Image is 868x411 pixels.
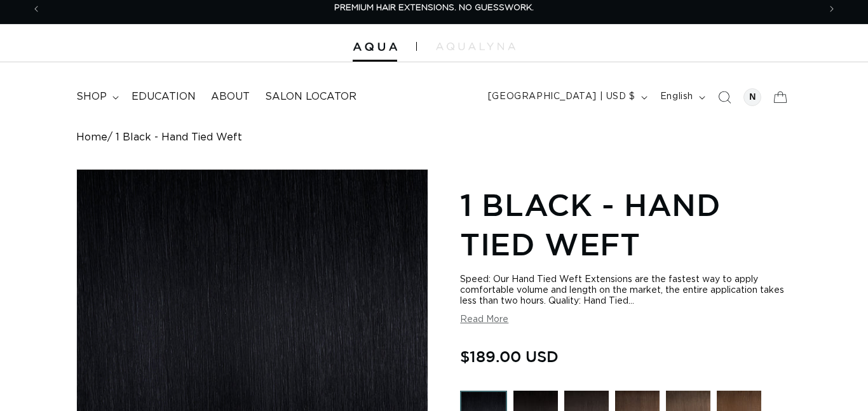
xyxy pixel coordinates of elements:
[460,314,508,325] button: Read More
[257,83,364,111] a: Salon Locator
[265,90,356,104] span: Salon Locator
[124,83,203,111] a: Education
[710,83,738,111] summary: Search
[480,85,653,109] button: [GEOGRAPHIC_DATA] | USD $
[211,90,250,104] span: About
[334,4,534,12] span: PREMIUM HAIR EXTENSIONS. NO GUESSWORK.
[436,43,515,50] img: aqualyna.com
[203,83,257,111] a: About
[460,185,792,264] h1: 1 Black - Hand Tied Weft
[460,274,792,307] div: Speed: Our Hand Tied Weft Extensions are the fastest way to apply comfortable volume and length o...
[116,131,242,144] span: 1 Black - Hand Tied Weft
[460,344,559,368] span: $189.00 USD
[353,43,397,51] img: Aqua Hair Extensions
[76,131,792,144] nav: breadcrumbs
[76,90,107,104] span: shop
[76,131,107,144] a: Home
[660,90,693,104] span: English
[69,83,124,111] summary: shop
[488,90,635,104] span: [GEOGRAPHIC_DATA] | USD $
[653,85,710,109] button: English
[132,90,196,104] span: Education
